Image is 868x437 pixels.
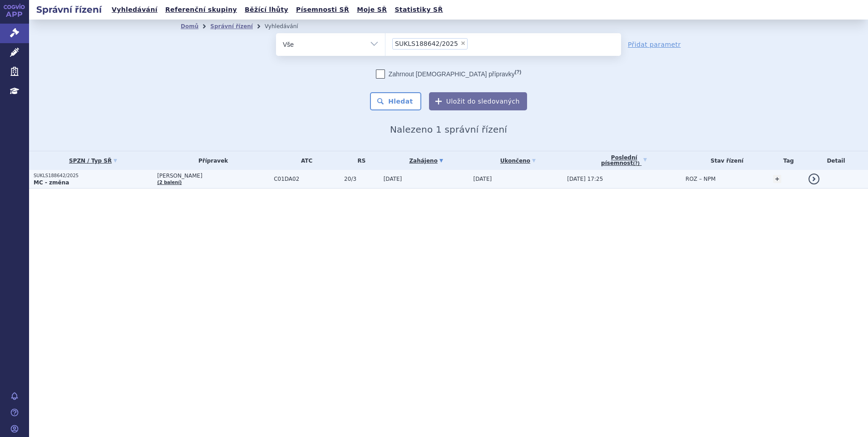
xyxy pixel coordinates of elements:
[370,92,421,110] button: Hledat
[804,151,868,170] th: Detail
[354,4,390,16] a: Moje SŘ
[109,4,160,16] a: Vyhledávání
[242,4,291,16] a: Běžící lhůty
[429,92,527,110] button: Uložit do sledovaných
[29,3,109,16] h2: Správní řízení
[384,154,469,167] a: Zahájeno
[773,175,781,183] a: +
[34,154,153,167] a: SPZN / Typ SŘ
[392,4,445,16] a: Statistiky SŘ
[274,176,340,182] span: C01DA02
[460,40,466,46] span: ×
[344,176,379,182] span: 20/3
[769,151,804,170] th: Tag
[473,154,563,167] a: Ukončeno
[265,20,310,33] li: Vyhledávání
[340,151,379,170] th: RS
[515,69,521,75] abbr: (?)
[473,176,492,182] span: [DATE]
[390,124,507,135] span: Nalezeno 1 správní řízení
[181,23,198,30] a: Domů
[809,174,819,184] a: detail
[210,23,253,30] a: Správní řízení
[633,161,640,166] abbr: (?)
[686,176,715,182] span: ROZ – NPM
[567,151,681,170] a: Poslednípísemnost(?)
[34,173,153,179] p: SUKLS188642/2025
[157,180,182,185] a: (2 balení)
[628,40,681,49] a: Přidat parametr
[567,176,603,182] span: [DATE] 17:25
[470,38,475,49] input: SUKLS188642/2025
[395,40,458,47] span: SUKLS188642/2025
[681,151,769,170] th: Stav řízení
[376,70,521,79] label: Zahrnout [DEMOGRAPHIC_DATA] přípravky
[153,151,269,170] th: Přípravek
[34,179,69,186] strong: MC - změna
[163,4,240,16] a: Referenční skupiny
[293,4,352,16] a: Písemnosti SŘ
[269,151,340,170] th: ATC
[157,173,269,179] span: [PERSON_NAME]
[384,176,402,182] span: [DATE]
